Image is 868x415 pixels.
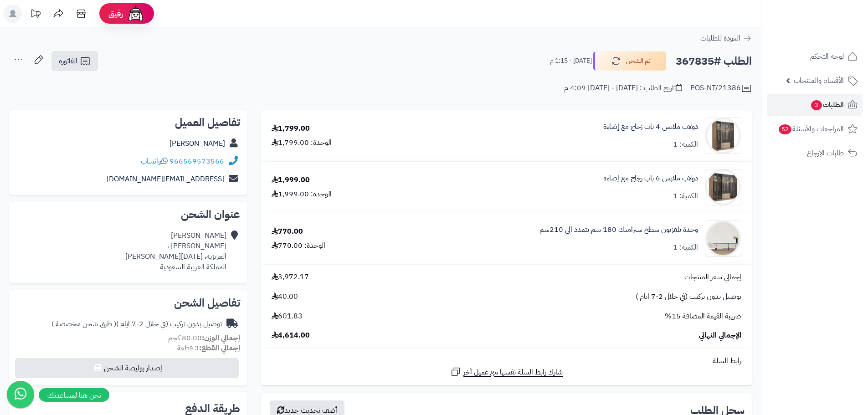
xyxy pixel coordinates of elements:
img: 1742132386-110103010021.1-90x90.jpg [705,118,741,154]
h2: تفاصيل العميل [16,117,240,128]
div: 1,999.00 [272,175,310,185]
a: العودة للطلبات [700,33,752,44]
span: طلبات الإرجاع [807,147,844,159]
button: تم الشحن [593,51,666,71]
div: الكمية: 1 [673,139,698,150]
a: دولاب ملابس 4 باب زجاج مع إضاءة [603,122,698,132]
h2: طريقة الدفع [185,403,240,414]
span: شارك رابط السلة نفسها مع عميل آخر [463,367,563,378]
a: المراجعات والأسئلة52 [767,118,863,140]
button: إصدار بوليصة الشحن [15,358,239,378]
div: [PERSON_NAME] [PERSON_NAME] ، العزيزية، [DATE][PERSON_NAME] المملكة العربية السعودية [125,231,226,272]
span: 52 [779,124,791,134]
span: 3 [811,100,822,110]
a: الطلبات3 [767,94,863,116]
div: الكمية: 1 [673,191,698,201]
span: العودة للطلبات [700,33,740,44]
strong: إجمالي القطع: [199,343,240,354]
div: الوحدة: 1,999.00 [272,189,332,200]
a: شارك رابط السلة نفسها مع عميل آخر [450,366,563,378]
a: 966569573566 [169,156,224,167]
div: 1,799.00 [272,123,310,134]
span: 3,972.17 [272,272,309,282]
strong: إجمالي الوزن: [202,333,240,343]
span: 40.00 [272,292,298,302]
small: [DATE] - 1:15 م [550,56,592,66]
span: المراجعات والأسئلة [778,123,844,135]
span: الإجمالي النهائي [699,330,741,341]
div: الوحدة: 770.00 [272,241,325,251]
a: وحدة تلفزيون سطح سيراميك 180 سم تتمدد الي 210سم [539,225,698,235]
span: ( طرق شحن مخصصة ) [51,318,116,329]
img: 1742132665-110103010023.1-90x90.jpg [705,169,741,205]
h2: الطلب #367835 [676,52,752,71]
a: واتساب [141,156,168,167]
div: 770.00 [272,226,303,237]
img: logo-2.png [806,26,859,45]
span: إجمالي سعر المنتجات [684,272,741,282]
span: 4,614.00 [272,330,310,341]
h2: تفاصيل الشحن [16,297,240,308]
span: رفيق [108,8,123,19]
span: الطلبات [810,98,844,111]
div: توصيل بدون تركيب (في خلال 2-7 ايام ) [51,319,222,329]
small: 80.00 كجم [168,333,240,343]
a: تحديثات المنصة [24,5,47,25]
div: الكمية: 1 [673,242,698,253]
div: تاريخ الطلب : [DATE] - [DATE] 4:09 م [564,83,682,93]
h2: عنوان الشحن [16,209,240,220]
img: ai-face.png [127,5,145,23]
span: الأقسام والمنتجات [794,74,844,87]
span: توصيل بدون تركيب (في خلال 2-7 ايام ) [636,292,741,302]
span: لوحة التحكم [810,50,844,63]
span: الفاتورة [59,56,77,67]
span: ضريبة القيمة المضافة 15% [665,311,741,322]
div: رابط السلة [265,356,748,366]
div: الوحدة: 1,799.00 [272,138,332,148]
a: [EMAIL_ADDRESS][DOMAIN_NAME] [107,174,224,184]
a: دولاب ملابس 6 باب زجاج مع إضاءة [603,173,698,184]
a: لوحة التحكم [767,46,863,67]
img: 1753948100-1-90x90.jpg [705,220,741,257]
a: الفاتورة [51,51,98,71]
span: 601.83 [272,311,303,322]
a: [PERSON_NAME] [169,138,225,149]
a: طلبات الإرجاع [767,142,863,164]
small: 3 قطعة [177,343,240,354]
div: POS-NT/21386 [690,83,752,94]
